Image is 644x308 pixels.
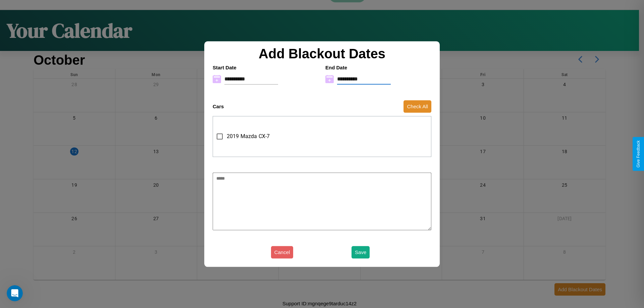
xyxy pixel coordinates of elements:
[209,46,435,61] h2: Add Blackout Dates
[271,246,293,258] button: Cancel
[636,140,641,168] div: Give Feedback
[213,65,319,70] h4: Start Date
[352,246,370,258] button: Save
[213,104,224,109] h4: Cars
[227,132,270,140] span: 2019 Mazda CX-7
[325,65,431,70] h4: End Date
[404,100,431,113] button: Check All
[7,285,23,301] iframe: Intercom live chat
